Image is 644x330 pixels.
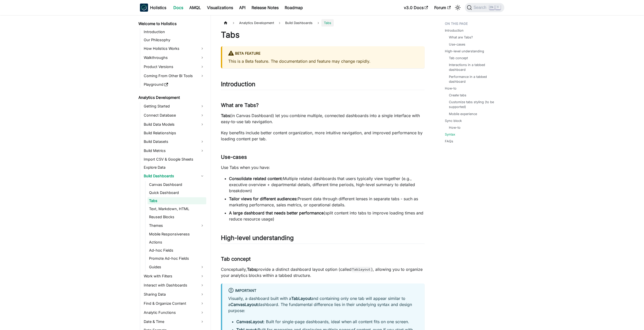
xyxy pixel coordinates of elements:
[148,247,206,254] a: Ad-hoc Fields
[247,267,256,272] strong: Tabs
[449,100,499,109] a: Customize tabs styling (to be supported)
[148,263,206,271] a: Guides
[221,113,425,125] p: (in Canvas Dashboard) let you combine multiple, connected dashboards into a single interface with...
[148,255,206,262] a: Promote Ad-hoc Fields
[236,4,248,12] a: API
[170,4,186,12] a: Docs
[142,309,206,317] a: Analytic Functions
[142,28,206,35] a: Introduction
[449,62,499,72] a: Interactions in a tabbed dashboard
[445,49,484,54] a: High-level understanding
[142,54,206,62] a: Walkthroughs
[142,318,206,326] a: Date & Time
[221,164,425,170] p: Use Tabs when you have:
[228,50,419,57] div: BETA FEATURE
[431,4,454,12] a: Forum
[283,19,315,27] span: Build Dashboards
[229,196,298,201] strong: Tailor views for different audiences:
[449,125,461,130] a: How-to
[142,272,206,280] a: Work with Filters
[472,5,489,10] span: Search
[229,176,283,181] strong: Consolidate related content:
[449,74,499,84] a: Performance in a tabbed dashboard
[237,19,277,27] span: Analytics Development
[229,175,425,194] li: Multiple related dashboards that users typically view together (e.g., executive overview + depart...
[148,197,206,204] a: Tabs
[221,19,231,27] a: Home page
[142,290,206,298] a: Sharing Data
[137,94,206,101] a: Analytics Development
[231,302,258,307] strong: CanvasLayout
[142,72,206,80] a: Coming From Other BI Tools
[142,138,206,146] a: Build Datasets
[140,4,166,12] a: HolisticsHolistics
[142,36,206,43] a: Our Philosophy
[148,231,206,238] a: Mobile Responsiveness
[291,296,311,301] strong: TabLayout
[142,120,206,128] a: Build Data Models
[221,256,425,262] h3: Tab concept
[221,154,425,160] h3: Use-cases
[351,267,371,272] code: Tablayout
[228,295,419,314] p: Visually, a dashboard built with a and containing only one tab will appear similar to a dashboard...
[137,20,206,27] a: Welcome to Holistics
[221,30,425,40] h1: Tabs
[495,5,501,10] kbd: K
[204,4,236,12] a: Visualizations
[221,19,425,27] nav: Breadcrumbs
[445,28,464,33] a: Introduction
[282,4,306,12] a: Roadmap
[236,319,263,324] strong: CanvasLayout
[135,15,211,330] nav: Docs sidebar
[449,112,477,116] a: Mobile experience
[142,299,206,307] a: Find & Organize Content
[221,102,425,108] h3: What are Tabs?
[142,172,206,180] a: Build Dashboards
[401,4,431,12] a: v3.0 Docs
[186,4,204,12] a: AMQL
[465,3,504,12] button: Search (Ctrl+K)
[445,118,462,123] a: Sync block
[228,58,419,64] p: This is a Beta feature. The documentation and feature may change rapidly.
[221,113,230,118] strong: Tabs
[142,164,206,171] a: Explore Data
[142,147,206,155] a: Build Metrics
[148,189,206,196] a: Quick Dashboard
[142,129,206,137] a: Build Relationships
[148,239,206,246] a: Actions
[142,102,206,110] a: Getting Started
[142,111,206,119] a: Connect Database
[445,139,453,144] a: FAQs
[228,288,419,294] div: Important
[449,35,473,40] a: What are Tabs?
[142,281,206,289] a: Interact with Dashboards
[229,210,425,222] li: (split content into tabs to improve loading times and reduce resource usage)
[148,222,206,230] a: Themes
[449,93,466,98] a: Create tabs
[236,319,419,325] li: : Built for single-page dashboards, ideal when all content fits on one screen.
[221,130,425,142] p: Key benefits include better content organization, more intuitive navigation, and improved perform...
[221,266,425,278] p: Conceptually, provide a distinct dashboard layout option (called ), allowing you to organize your...
[142,81,206,88] a: Playground
[221,234,425,244] h2: High-level understanding
[229,196,425,208] li: Present data through different lenses in separate tabs - such as marketing performance, sales met...
[229,210,324,215] strong: A large dashboard that needs better performance
[248,4,282,12] a: Release Notes
[142,63,206,71] a: Product Versions
[148,181,206,188] a: Canvas Dashboard
[148,213,206,221] a: Reused Blocks
[148,205,206,212] a: Text, Markdown, HTML
[445,132,455,137] a: Syntax
[150,5,166,11] b: Holistics
[449,56,468,60] a: Tab concept
[321,19,334,27] span: Tabs
[449,42,465,47] a: Use-cases
[142,156,206,163] a: Import CSV & Google Sheets
[221,80,425,90] h2: Introduction
[445,86,456,91] a: How-to
[142,45,206,53] a: How Holistics Works
[140,4,148,12] img: Holistics
[454,4,462,12] button: Switch between dark and light mode (currently light mode)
